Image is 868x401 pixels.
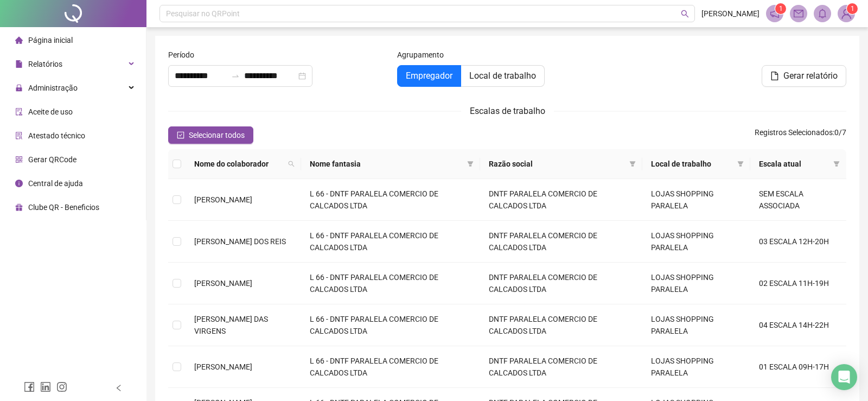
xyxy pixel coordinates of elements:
[28,131,85,140] span: Atestado técnico
[194,315,268,335] span: [PERSON_NAME] DAS VIRGENS
[794,9,803,18] span: mail
[28,179,83,188] span: Central de ajuda
[651,158,733,170] span: Local de trabalho
[28,203,99,212] span: Clube QR - Beneficios
[750,346,846,388] td: 01 ESCALA 09H-17H
[301,304,480,346] td: L 66 - DNTF PARALELA COMERCIO DE CALCADOS LTDA
[15,180,23,187] span: info-circle
[627,156,638,172] span: filter
[818,9,827,18] span: bell
[642,179,750,221] td: LOJAS SHOPPING PARALELA
[301,179,480,221] td: L 66 - DNTF PARALELA COMERCIO DE CALCADOS LTDA
[750,179,846,221] td: SEM ESCALA ASSOCIADA
[15,108,23,116] span: audit
[28,84,78,92] span: Administração
[15,84,23,92] span: lock
[629,161,636,167] span: filter
[28,60,62,68] span: Relatórios
[831,364,857,390] div: Open Intercom Messenger
[24,381,35,392] span: facebook
[770,9,780,18] span: notification
[231,72,240,80] span: swap-right
[759,158,829,170] span: Escala atual
[833,161,840,167] span: filter
[28,36,73,44] span: Página inicial
[301,346,480,388] td: L 66 - DNTF PARALELA COMERCIO DE CALCADOS LTDA
[15,60,23,68] span: file
[737,161,744,167] span: filter
[56,381,67,392] span: instagram
[286,156,297,172] span: search
[301,221,480,263] td: L 66 - DNTF PARALELA COMERCIO DE CALCADOS LTDA
[15,203,23,211] span: gift
[642,304,750,346] td: LOJAS SHOPPING PARALELA
[115,384,123,392] span: left
[480,263,642,304] td: DNTF PARALELA COMERCIO DE CALCADOS LTDA
[288,161,295,167] span: search
[467,161,474,167] span: filter
[779,5,783,12] span: 1
[480,179,642,221] td: DNTF PARALELA COMERCIO DE CALCADOS LTDA
[301,263,480,304] td: L 66 - DNTF PARALELA COMERCIO DE CALCADOS LTDA
[469,71,536,81] span: Local de trabalho
[28,107,73,116] span: Aceite de uso
[750,304,846,346] td: 04 ESCALA 14H-22H
[168,49,194,61] span: Período
[194,279,252,288] span: [PERSON_NAME]
[470,106,545,116] span: Escalas de trabalho
[397,49,444,61] span: Agrupamento
[851,5,854,12] span: 1
[406,71,452,81] span: Empregador
[480,346,642,388] td: DNTF PARALELA COMERCIO DE CALCADOS LTDA
[480,304,642,346] td: DNTF PARALELA COMERCIO DE CALCADOS LTDA
[194,362,252,371] span: [PERSON_NAME]
[194,195,252,204] span: [PERSON_NAME]
[15,36,23,44] span: home
[489,158,625,170] span: Razão social
[831,156,842,172] span: filter
[847,3,858,14] sup: Atualize o seu contato no menu Meus Dados
[735,156,746,172] span: filter
[642,346,750,388] td: LOJAS SHOPPING PARALELA
[168,126,253,144] button: Selecionar todos
[750,263,846,304] td: 02 ESCALA 11H-19H
[838,5,854,22] img: 94772
[40,381,51,392] span: linkedin
[465,156,476,172] span: filter
[681,10,689,18] span: search
[642,263,750,304] td: LOJAS SHOPPING PARALELA
[28,155,76,164] span: Gerar QRCode
[189,129,245,141] span: Selecionar todos
[15,132,23,139] span: solution
[310,158,463,170] span: Nome fantasia
[194,237,286,246] span: [PERSON_NAME] DOS REIS
[231,72,240,80] span: to
[194,158,284,170] span: Nome do colaborador
[701,8,759,20] span: [PERSON_NAME]
[642,221,750,263] td: LOJAS SHOPPING PARALELA
[15,156,23,163] span: qrcode
[177,131,184,139] span: check-square
[750,221,846,263] td: 03 ESCALA 12H-20H
[775,3,786,14] sup: 1
[480,221,642,263] td: DNTF PARALELA COMERCIO DE CALCADOS LTDA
